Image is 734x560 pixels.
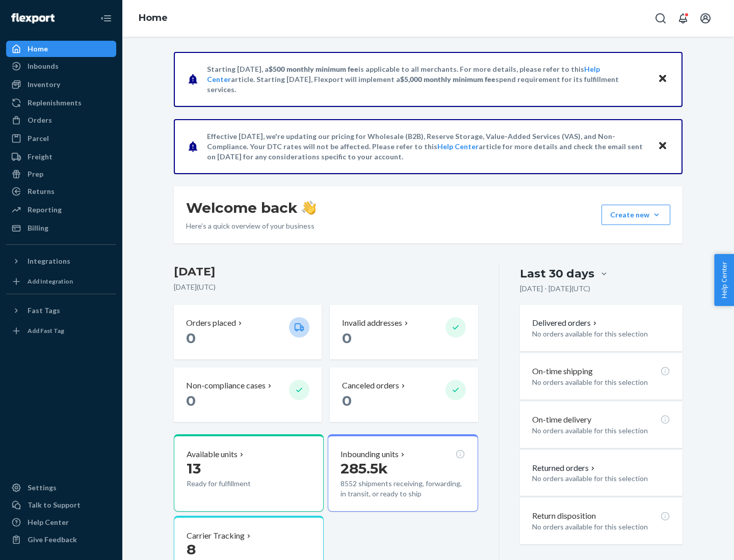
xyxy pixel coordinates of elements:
[532,426,670,436] p: No orders available for this selection
[695,8,716,29] button: Open account menu
[187,460,201,477] span: 13
[6,302,116,319] button: Fast Tags
[6,183,116,200] a: Returns
[186,221,316,231] p: Here’s a quick overview of your business
[174,264,478,280] h3: [DATE]
[28,152,53,162] div: Freight
[28,186,55,197] div: Returns
[6,41,116,57] a: Home
[342,317,402,329] p: Invalid addresses
[437,142,479,151] a: Help Center
[187,449,238,460] p: Available units
[207,131,648,162] p: Effective [DATE], we're updating our pricing for Wholesale (B2B), Reserve Storage, Value-Added Se...
[139,12,168,23] a: Home
[6,149,116,165] a: Freight
[187,530,245,542] p: Carrier Tracking
[6,76,116,93] a: Inventory
[6,323,116,339] a: Add Fast Tag
[28,98,82,108] div: Replenishments
[6,130,116,147] a: Parcel
[532,317,599,329] button: Delivered orders
[28,133,49,144] div: Parcel
[28,326,64,335] div: Add Fast Tag
[28,115,52,125] div: Orders
[714,254,734,306] button: Help Center
[96,8,116,29] button: Close Navigation
[532,329,670,339] p: No orders available for this selection
[6,220,116,236] a: Billing
[28,61,59,71] div: Inbounds
[6,58,116,74] a: Inbounds
[6,497,116,513] a: Talk to Support
[28,483,57,493] div: Settings
[650,8,671,29] button: Open Search Box
[28,256,70,266] div: Integrations
[11,13,55,23] img: Flexport logo
[174,368,322,422] button: Non-compliance cases 0
[520,284,590,294] p: [DATE] - [DATE] ( UTC )
[174,282,478,292] p: [DATE] ( UTC )
[6,95,116,111] a: Replenishments
[532,414,591,426] p: On-time delivery
[269,65,358,73] span: $500 monthly minimum fee
[6,514,116,530] a: Help Center
[656,139,669,154] button: Close
[186,329,196,347] span: 0
[28,79,60,90] div: Inventory
[207,64,648,95] p: Starting [DATE], a is applicable to all merchants. For more details, please refer to this article...
[28,517,69,527] div: Help Center
[302,201,316,215] img: hand-wave emoji
[532,377,670,387] p: No orders available for this selection
[6,480,116,496] a: Settings
[532,510,596,522] p: Return disposition
[174,305,322,359] button: Orders placed 0
[340,460,388,477] span: 285.5k
[601,205,670,225] button: Create new
[130,4,176,33] ol: breadcrumbs
[186,199,316,217] h1: Welcome back
[28,169,43,179] div: Prep
[28,223,48,233] div: Billing
[342,392,352,409] span: 0
[6,273,116,290] a: Add Integration
[6,166,116,182] a: Prep
[6,253,116,269] button: Integrations
[342,380,399,391] p: Canceled orders
[532,522,670,532] p: No orders available for this selection
[174,434,324,512] button: Available units13Ready for fulfillment
[532,473,670,484] p: No orders available for this selection
[340,479,465,499] p: 8552 shipments receiving, forwarding, in transit, or ready to ship
[28,535,77,545] div: Give Feedback
[330,305,478,359] button: Invalid addresses 0
[187,479,281,489] p: Ready for fulfillment
[187,541,196,558] span: 8
[28,500,81,510] div: Talk to Support
[532,366,593,377] p: On-time shipping
[6,202,116,218] a: Reporting
[28,44,48,54] div: Home
[186,392,196,409] span: 0
[186,380,266,391] p: Non-compliance cases
[400,75,495,83] span: $5,000 monthly minimum fee
[186,317,236,329] p: Orders placed
[328,434,478,512] button: Inbounding units285.5k8552 shipments receiving, forwarding, in transit, or ready to ship
[340,449,399,460] p: Inbounding units
[656,72,669,87] button: Close
[532,462,597,474] button: Returned orders
[6,531,116,548] button: Give Feedback
[342,329,352,347] span: 0
[673,8,693,29] button: Open notifications
[330,368,478,422] button: Canceled orders 0
[28,205,62,215] div: Reporting
[520,266,594,282] div: Last 30 days
[28,305,60,316] div: Fast Tags
[28,277,73,286] div: Add Integration
[6,112,116,128] a: Orders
